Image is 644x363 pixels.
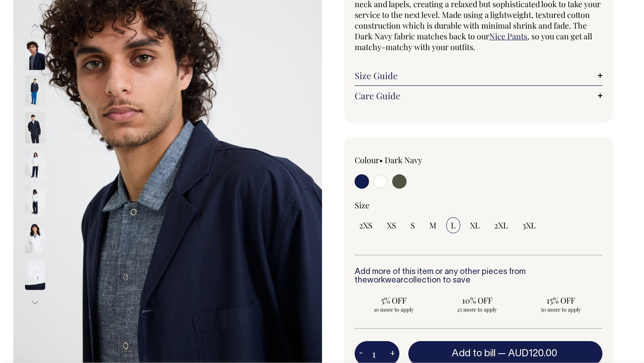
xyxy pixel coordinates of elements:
input: 15% OFF 50 more to apply [521,292,600,316]
div: Colour [355,155,454,165]
button: Next [28,292,42,312]
span: , so you can get all matchy-matchy with your outfits. [355,31,592,52]
span: 3XL [522,220,536,231]
span: Add to bill [452,349,496,358]
input: 3XL [518,217,540,233]
input: 5% OFF 10 more to apply [355,292,433,316]
button: Previous [28,16,42,36]
span: M [429,220,436,231]
a: Nice Pants [489,31,527,42]
button: - [355,345,367,363]
span: 5% OFF [359,295,428,306]
span: 2XS [359,220,373,231]
img: off-white [25,185,45,216]
span: 10 more to apply [359,306,428,313]
span: — [498,349,559,358]
input: 2XL [490,217,513,233]
img: dark-navy [25,112,45,143]
img: off-white [25,148,45,180]
span: XL [470,220,480,231]
a: workwear [367,277,403,284]
img: off-white [25,222,45,253]
a: Care Guide [355,90,602,101]
span: XS [387,220,396,231]
div: Size [355,200,602,211]
span: 25 more to apply [443,306,512,313]
input: 10% OFF 25 more to apply [438,292,517,316]
img: dark-navy [25,38,45,70]
input: XL [466,217,484,233]
span: 50 more to apply [526,306,595,313]
h6: Add more of this item or any other pieces from the collection to save [355,268,602,286]
span: 15% OFF [526,295,595,306]
span: • [379,155,383,165]
img: off-white [25,258,45,290]
span: 2XL [494,220,508,231]
input: XS [382,217,401,233]
a: Size Guide [355,70,602,81]
input: S [406,217,419,233]
span: 10% OFF [443,295,512,306]
input: 2XS [355,217,377,233]
input: L [446,217,460,233]
label: Dark Navy [385,155,422,165]
span: AUD120.00 [508,349,557,358]
span: S [411,220,415,231]
span: L [451,220,456,231]
img: dark-navy [25,75,45,106]
input: M [425,217,441,233]
button: + [386,345,399,363]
